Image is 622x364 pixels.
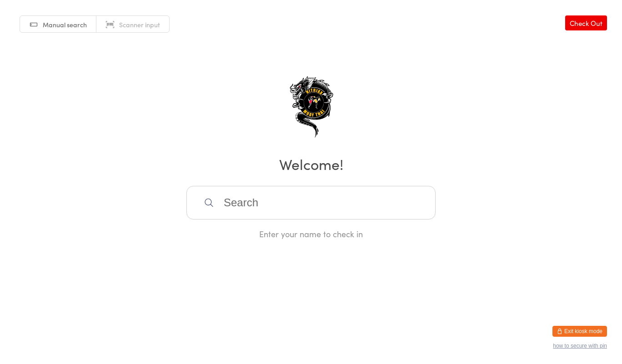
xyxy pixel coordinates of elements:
[553,343,607,349] button: how to secure with pin
[277,73,345,141] img: Nitrixx Fitness
[43,20,87,29] span: Manual search
[552,326,607,337] button: Exit kiosk mode
[186,228,436,239] div: Enter your name to check in
[565,15,607,30] a: Check Out
[9,154,613,174] h2: Welcome!
[119,20,160,29] span: Scanner input
[186,186,436,219] input: Search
